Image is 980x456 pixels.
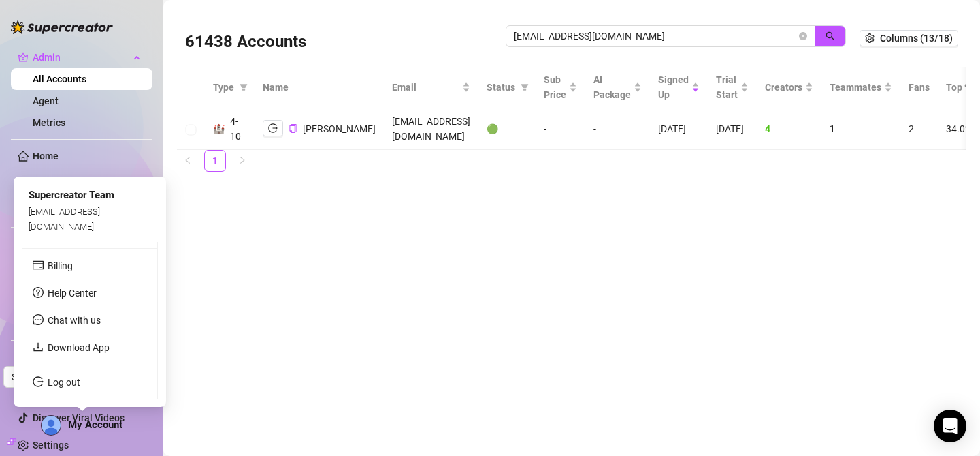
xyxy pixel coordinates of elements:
[821,67,900,108] th: Teammates
[650,67,708,108] th: Signed Up
[185,31,306,53] h3: 61438 Accounts
[205,151,225,171] a: 1
[33,440,69,451] a: Settings
[42,416,61,435] img: AD_cMMTxCeTpmN1d5MnKJ1j-_uXZCpTKapSSqNGg4PyXtR_tCW7gZXTNmFz2tpVv9LSyNV7ff1CaS4f4q0HLYKULQOwoM5GQR...
[765,123,770,134] span: 4
[231,150,253,172] button: right
[22,255,157,277] li: Billing
[826,31,835,41] span: search
[934,410,966,442] div: Open Intercom Messenger
[263,120,283,136] button: logout
[860,30,958,46] button: Columns (13/18)
[658,72,689,102] span: Signed Up
[213,80,234,95] span: Type
[757,67,821,108] th: Creators
[7,437,16,446] span: build
[900,67,938,108] th: Fans
[29,189,114,201] span: Supercreator Team
[48,315,101,326] span: Chat with us
[29,206,100,231] span: [EMAIL_ADDRESS][DOMAIN_NAME]
[880,33,953,44] span: Columns (13/18)
[237,77,250,97] span: filter
[289,124,297,133] span: copy
[830,80,881,95] span: Teammates
[33,46,129,68] span: Admin
[585,67,650,108] th: AI Package
[177,150,199,172] li: Previous Page
[487,80,515,95] span: Status
[33,314,44,325] span: message
[33,117,65,128] a: Metrics
[213,121,225,136] div: 🏰
[11,20,113,34] img: logo-BBDzfeDw.svg
[518,77,532,97] span: filter
[238,156,246,164] span: right
[521,83,529,91] span: filter
[186,124,197,135] button: Expand row
[184,156,192,164] span: left
[33,412,125,423] a: Discover Viral Videos
[18,52,29,63] span: crown
[268,123,278,133] span: logout
[946,123,972,134] span: 34.0%
[384,108,478,150] td: [EMAIL_ADDRESS][DOMAIN_NAME]
[231,150,253,172] li: Next Page
[289,123,297,134] button: Copy Account UID
[544,72,566,102] span: Sub Price
[830,123,835,134] span: 1
[487,123,498,134] span: 🟢
[48,377,80,388] a: Log out
[708,108,757,150] td: [DATE]
[12,367,131,387] span: Supercreator Team
[33,172,142,194] a: Creator Analytics
[536,108,585,150] td: -
[48,342,110,353] a: Download App
[48,260,73,271] a: Billing
[938,67,980,108] th: Top %
[716,72,738,102] span: Trial Start
[230,114,246,144] div: 4-10
[392,80,459,95] span: Email
[708,67,757,108] th: Trial Start
[303,123,376,134] span: [PERSON_NAME]
[204,150,226,172] li: 1
[536,67,585,108] th: Sub Price
[650,108,708,150] td: [DATE]
[593,72,631,102] span: AI Package
[765,80,802,95] span: Creators
[514,29,796,44] input: Search by UID / Name / Email / Creator Username
[48,288,97,299] a: Help Center
[177,150,199,172] button: left
[240,83,248,91] span: filter
[255,67,384,108] th: Name
[865,33,875,43] span: setting
[33,74,86,85] a: All Accounts
[799,32,807,40] button: close-circle
[33,95,59,106] a: Agent
[33,151,59,162] a: Home
[909,123,914,134] span: 2
[384,67,478,108] th: Email
[22,371,157,393] li: Log out
[585,108,650,150] td: -
[68,419,122,431] span: My Account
